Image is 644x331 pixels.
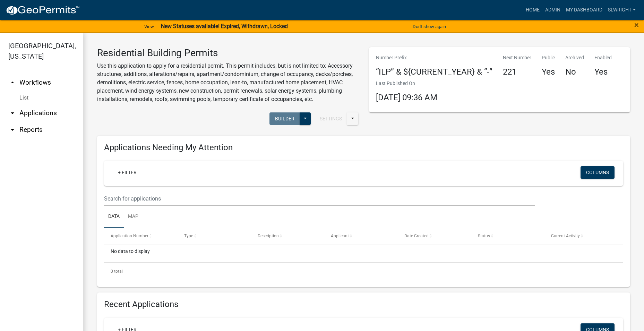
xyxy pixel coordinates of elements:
[634,21,639,29] button: Close
[503,54,531,61] p: Next Number
[605,3,638,17] a: slwright
[376,54,492,61] p: Number Prefix
[563,3,605,17] a: My Dashboard
[565,54,584,61] p: Archived
[331,234,349,238] span: Applicant
[398,228,471,244] datatable-header-cell: Date Created
[404,234,429,238] span: Date Created
[324,228,398,244] datatable-header-cell: Applicant
[594,54,612,61] p: Enabled
[8,126,17,134] i: arrow_drop_down
[523,3,542,17] a: Home
[97,62,359,103] p: Use this application to apply for a residential permit. This permit includes, but is not limited ...
[551,234,580,238] span: Current Activity
[8,78,17,87] i: arrow_drop_up
[314,112,347,125] button: Settings
[542,67,555,77] h4: Yes
[112,166,142,179] a: + Filter
[376,80,437,87] p: Last Published On
[124,206,143,228] a: Map
[104,299,623,309] h4: Recent Applications
[104,263,623,280] div: 0 total
[269,112,300,125] button: Builder
[184,234,193,238] span: Type
[8,109,17,117] i: arrow_drop_down
[478,234,490,238] span: Status
[544,228,618,244] datatable-header-cell: Current Activity
[376,93,437,102] span: [DATE] 09:36 AM
[141,21,157,32] a: View
[634,20,639,30] span: ×
[542,3,563,17] a: Admin
[565,67,584,77] h4: No
[178,228,251,244] datatable-header-cell: Type
[251,228,324,244] datatable-header-cell: Description
[104,192,535,206] input: Search for applications
[581,166,615,179] button: Columns
[111,234,148,238] span: Application Number
[161,23,288,29] strong: New Statuses available! Expired, Withdrawn, Locked
[104,228,178,244] datatable-header-cell: Application Number
[410,21,449,32] button: Don't show again
[104,143,623,153] h4: Applications Needing My Attention
[258,234,279,238] span: Description
[97,47,359,59] h3: Residential Building Permits
[542,54,555,61] p: Public
[503,67,531,77] h4: 221
[104,245,623,262] div: No data to display
[471,228,545,244] datatable-header-cell: Status
[104,206,124,228] a: Data
[376,67,492,77] h4: “ILP” & ${CURRENT_YEAR} & “-”
[594,67,612,77] h4: Yes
